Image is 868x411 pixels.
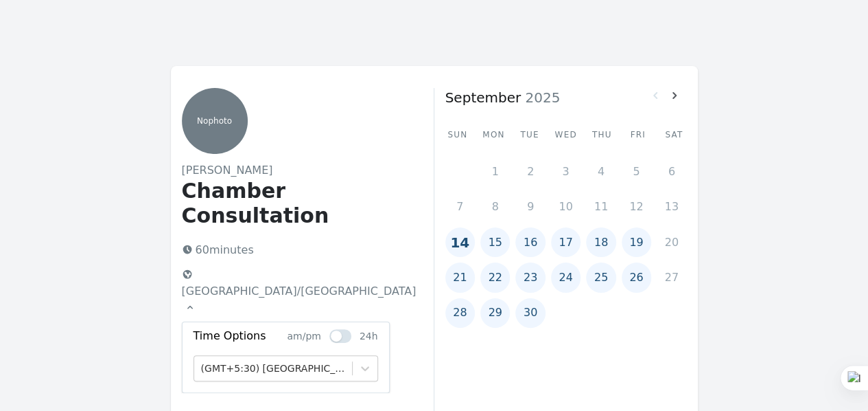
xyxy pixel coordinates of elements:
[445,192,475,221] button: 7
[445,129,471,140] div: Sun
[193,328,286,344] div: Time Options
[551,263,580,292] button: 24
[657,192,686,221] button: 13
[445,89,521,106] strong: September
[553,129,578,140] div: Wed
[515,157,545,186] button: 2
[657,263,686,292] button: 27
[657,157,686,186] button: 6
[515,227,545,257] button: 16
[551,157,580,186] button: 3
[360,331,378,342] span: 24h
[445,227,475,257] button: 14
[551,192,580,221] button: 10
[622,263,651,292] button: 26
[287,331,320,342] span: am/pm
[622,192,651,221] button: 12
[661,129,687,140] div: Sat
[480,263,510,292] button: 22
[586,192,615,221] button: 11
[480,157,510,186] button: 1
[481,129,506,140] div: Mon
[445,298,475,328] button: 28
[625,129,650,140] div: Fri
[586,157,615,186] button: 4
[515,192,545,221] button: 9
[480,192,510,221] button: 8
[182,162,412,179] h2: [PERSON_NAME]
[176,264,422,319] button: [GEOGRAPHIC_DATA]/[GEOGRAPHIC_DATA]
[622,157,651,186] button: 5
[586,227,615,257] button: 18
[657,227,686,257] button: 20
[445,263,475,292] button: 21
[480,227,510,257] button: 15
[586,263,615,292] button: 25
[622,227,651,257] button: 19
[182,115,248,126] p: No photo
[182,179,412,228] h1: Chamber Consultation
[521,89,560,106] span: 2025
[480,298,510,328] button: 29
[589,129,615,140] div: Thu
[515,298,545,328] button: 30
[551,227,580,257] button: 17
[515,263,545,292] button: 23
[517,129,543,140] div: Tue
[176,239,412,261] p: 60 minutes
